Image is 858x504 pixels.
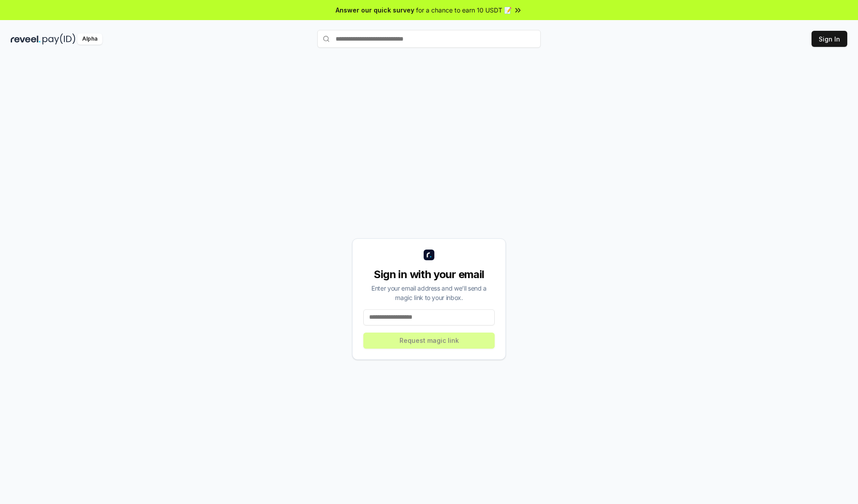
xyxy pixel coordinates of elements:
img: pay_id [42,33,76,45]
div: Enter your email address and we’ll send a magic link to your inbox. [363,283,495,302]
img: reveel_dark [11,33,41,45]
div: Sign in with your email [363,267,495,282]
img: logo_small [424,250,434,260]
div: Alpha [77,33,102,45]
button: Sign In [812,31,847,47]
span: Answer our quick survey [336,5,414,15]
span: for a chance to earn 10 USDT 📝 [416,5,512,15]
